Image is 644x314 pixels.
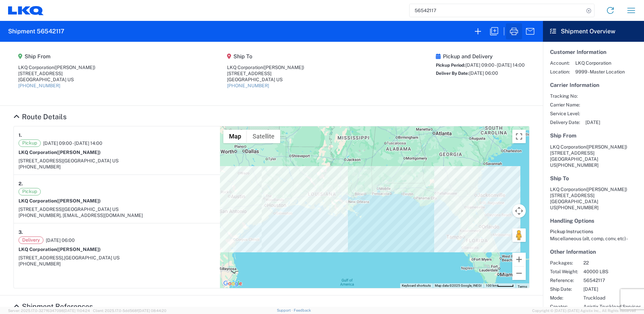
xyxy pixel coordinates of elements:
[18,53,95,60] h5: Ship From
[436,63,465,68] span: Pickup Period:
[19,139,41,147] span: Pickup
[222,279,244,288] img: Google
[19,188,41,195] span: Pickup
[436,71,469,76] span: Deliver By Date:
[550,260,578,266] span: Packages:
[583,260,641,266] span: 22
[64,255,120,260] span: [GEOGRAPHIC_DATA] US
[227,83,269,88] a: [PHONE_NUMBER]
[512,266,526,280] button: Zoom out
[19,158,63,163] span: [STREET_ADDRESS]
[410,4,584,17] input: Shipment, tracking or reference number
[550,144,637,168] address: [GEOGRAPHIC_DATA] US
[550,295,578,301] span: Mode:
[583,295,641,301] span: Truckload
[583,277,641,283] span: 56542117
[518,285,527,288] a: Terms
[43,140,102,146] span: [DATE] 09:00 - [DATE] 14:00
[585,119,600,125] span: [DATE]
[8,309,90,313] span: Server: 2025.17.0-327f6347098
[550,286,578,292] span: Ship Date:
[469,70,498,76] span: [DATE] 06:00
[512,228,526,242] button: Drag Pegman onto the map to open Street View
[54,65,95,70] span: ([PERSON_NAME])
[583,286,641,292] span: [DATE]
[19,212,215,218] div: [PHONE_NUMBER], [EMAIL_ADDRESS][DOMAIN_NAME]
[19,255,64,260] span: [STREET_ADDRESS],
[19,150,101,155] strong: LKQ Corporation
[19,237,43,244] span: Delivery
[19,261,215,267] div: [PHONE_NUMBER]
[512,253,526,266] button: Zoom in
[484,283,516,288] button: Map Scale: 100 km per 45 pixels
[550,93,580,99] span: Tracking No:
[46,237,75,243] span: [DATE] 06:00
[263,65,304,70] span: ([PERSON_NAME])
[550,144,586,150] span: LKQ Corporation
[583,304,641,310] span: Agistix Truckload Services
[227,70,304,76] div: [STREET_ADDRESS]
[512,130,526,143] button: Toggle fullscreen view
[550,150,594,156] span: [STREET_ADDRESS]
[13,113,67,121] a: Hide Details
[227,64,304,70] div: LKQ Corporation
[19,164,215,170] div: [PHONE_NUMBER]
[57,247,101,252] span: ([PERSON_NAME])
[247,130,280,143] button: Show satellite imagery
[18,76,95,83] div: [GEOGRAPHIC_DATA] US
[18,83,60,88] a: [PHONE_NUMBER]
[550,249,637,255] h5: Other Information
[550,235,637,242] div: Miscellaneous (alt, comp, conv, etc) -
[550,175,637,182] h5: Ship To
[586,144,627,150] span: ([PERSON_NAME])
[556,205,599,210] span: [PHONE_NUMBER]
[63,158,119,163] span: [GEOGRAPHIC_DATA] US
[575,69,625,75] span: 9999 - Master Location
[575,60,625,66] span: LKQ Corporation
[550,111,580,117] span: Service Level:
[532,308,636,314] span: Copyright © [DATE]-[DATE] Agistix Inc., All Rights Reserved
[227,76,304,83] div: [GEOGRAPHIC_DATA] US
[277,308,294,312] a: Support
[486,284,497,287] span: 100 km
[550,277,578,283] span: Reference:
[19,247,101,252] strong: LKQ Corporation
[556,162,599,168] span: [PHONE_NUMBER]
[227,53,304,60] h5: Ship To
[57,198,101,203] span: ([PERSON_NAME])
[57,150,101,155] span: ([PERSON_NAME])
[63,207,119,212] span: [GEOGRAPHIC_DATA] US
[402,283,431,288] button: Keyboard shortcuts
[223,130,247,143] button: Show street map
[64,309,90,313] span: [DATE] 11:04:24
[18,70,95,76] div: [STREET_ADDRESS]
[550,60,570,66] span: Account:
[435,284,482,287] span: Map data ©2025 Google, INEGI
[550,186,637,211] address: [GEOGRAPHIC_DATA] US
[550,82,637,88] h5: Carrier Information
[550,102,580,108] span: Carrier Name:
[13,302,93,311] a: Hide Details
[550,187,627,198] span: LKQ Corporation [STREET_ADDRESS]
[8,27,64,35] h2: Shipment 56542117
[436,53,525,60] h5: Pickup and Delivery
[550,49,637,55] h5: Customer Information
[550,119,580,125] span: Delivery Date:
[19,198,101,203] strong: LKQ Corporation
[138,309,166,313] span: [DATE] 08:44:20
[550,304,578,310] span: Creator:
[294,308,311,312] a: Feedback
[583,269,641,275] span: 40000 LBS
[19,180,23,188] strong: 2.
[550,132,637,139] h5: Ship From
[93,309,166,313] span: Client: 2025.17.0-5dd568f
[222,279,244,288] a: Open this area in Google Maps (opens a new window)
[19,228,23,237] strong: 3.
[19,207,63,212] span: [STREET_ADDRESS]
[550,269,578,275] span: Total Weight:
[586,187,627,192] span: ([PERSON_NAME])
[465,62,525,68] span: [DATE] 09:00 - [DATE] 14:00
[19,131,22,139] strong: 1.
[550,69,570,75] span: Location:
[550,218,637,224] h5: Handling Options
